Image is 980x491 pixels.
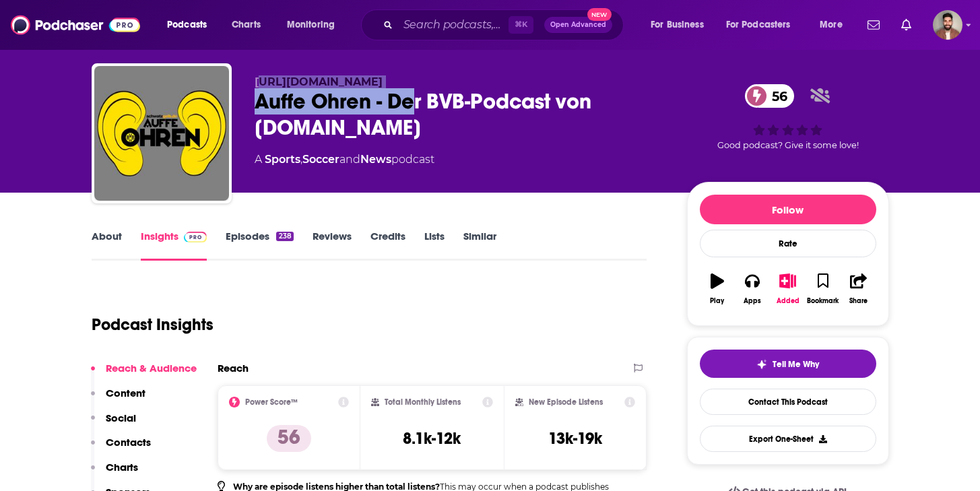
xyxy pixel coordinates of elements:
[710,297,724,305] div: Play
[700,195,876,224] button: Follow
[773,359,819,370] span: Tell Me Why
[463,230,496,261] a: Similar
[360,153,391,166] a: News
[265,153,300,166] a: Sports
[91,461,138,486] button: Charts
[933,10,962,40] span: Logged in as calmonaghan
[687,75,889,159] div: 56Good podcast? Give it some love!
[700,265,735,313] button: Play
[550,22,606,28] span: Open Advanced
[232,15,261,34] span: Charts
[184,232,207,242] img: Podchaser Pro
[424,230,445,261] a: Lists
[933,10,962,40] button: Show profile menu
[158,14,224,36] button: open menu
[756,359,767,370] img: tell me why sparkle
[820,15,843,34] span: More
[92,230,122,261] a: About
[91,436,151,461] button: Contacts
[717,14,810,36] button: open menu
[896,13,917,36] a: Show notifications dropdown
[862,13,885,36] a: Show notifications dropdown
[339,153,360,166] span: and
[255,75,383,88] span: [URL][DOMAIN_NAME]
[807,297,839,305] div: Bookmark
[849,297,868,305] div: Share
[509,16,533,34] span: ⌘ K
[700,230,876,257] div: Rate
[11,12,140,38] img: Podchaser - Follow, Share and Rate Podcasts
[300,153,302,166] span: ,
[806,265,841,313] button: Bookmark
[745,84,794,108] a: 56
[651,15,704,34] span: For Business
[700,426,876,452] button: Export One-Sheet
[167,15,207,34] span: Podcasts
[841,265,876,313] button: Share
[529,397,603,407] h2: New Episode Listens
[777,297,799,305] div: Added
[726,15,791,34] span: For Podcasters
[92,315,214,335] h1: Podcast Insights
[91,387,145,412] button: Content
[398,14,509,36] input: Search podcasts, credits, & more...
[267,425,311,452] p: 56
[106,412,136,424] p: Social
[223,14,269,36] a: Charts
[933,10,962,40] img: User Profile
[374,9,636,40] div: Search podcasts, credits, & more...
[106,436,151,449] p: Contacts
[735,265,770,313] button: Apps
[700,389,876,415] a: Contact This Podcast
[276,232,293,241] div: 238
[744,297,761,305] div: Apps
[106,461,138,473] p: Charts
[287,15,335,34] span: Monitoring
[544,17,612,33] button: Open AdvancedNew
[548,428,602,449] h3: 13k-19k
[226,230,293,261] a: Episodes238
[770,265,805,313] button: Added
[370,230,405,261] a: Credits
[700,350,876,378] button: tell me why sparkleTell Me Why
[91,412,136,436] button: Social
[91,362,197,387] button: Reach & Audience
[810,14,859,36] button: open menu
[255,152,434,168] div: A podcast
[717,140,859,150] span: Good podcast? Give it some love!
[277,14,352,36] button: open menu
[218,362,249,374] h2: Reach
[587,8,612,21] span: New
[302,153,339,166] a: Soccer
[106,387,145,399] p: Content
[94,66,229,201] img: Auffe Ohren - Der BVB-Podcast von schwatzgelb.de
[403,428,461,449] h3: 8.1k-12k
[141,230,207,261] a: InsightsPodchaser Pro
[385,397,461,407] h2: Total Monthly Listens
[758,84,794,108] span: 56
[641,14,721,36] button: open menu
[106,362,197,374] p: Reach & Audience
[245,397,298,407] h2: Power Score™
[313,230,352,261] a: Reviews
